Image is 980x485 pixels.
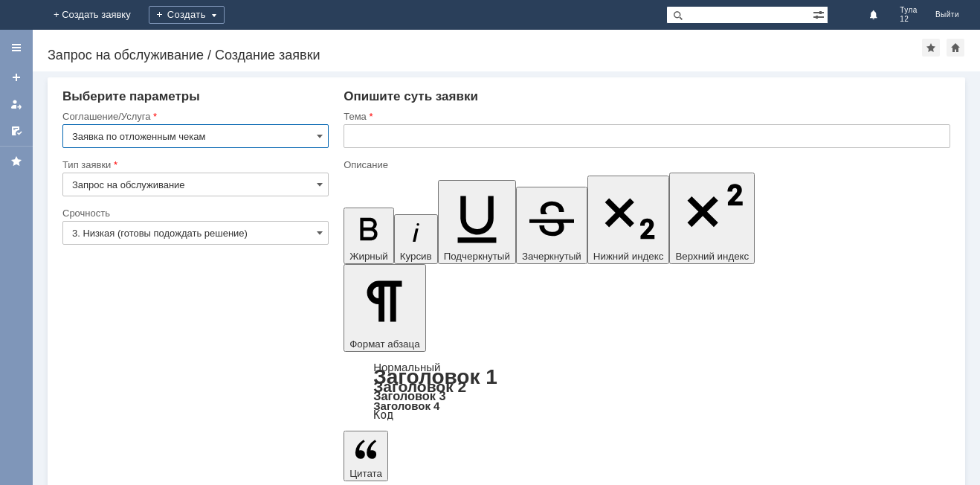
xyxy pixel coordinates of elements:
a: Заголовок 3 [373,389,445,402]
span: Подчеркнутый [444,251,510,262]
span: Выберите параметры [62,89,200,103]
a: Нормальный [373,361,440,373]
div: Создать [149,6,225,24]
button: Жирный [344,208,394,264]
div: Тип заявки [62,160,326,170]
a: Мои согласования [4,119,28,143]
span: Тула [900,6,918,15]
div: Формат абзаца [344,362,950,420]
a: Мои заявки [4,92,28,116]
button: Нижний индекс [587,176,670,264]
button: Курсив [394,214,438,264]
a: Создать заявку [4,65,28,89]
a: Заголовок 2 [373,378,466,395]
div: Тема [344,112,947,121]
span: Цитата [349,468,382,479]
span: Опишите суть заявки [344,89,478,103]
button: Зачеркнутый [516,187,587,264]
span: 12 [900,15,918,24]
div: Описание [344,160,947,170]
div: Запрос на обслуживание / Создание заявки [48,48,922,62]
span: Верхний индекс [675,251,749,262]
span: Нижний индекс [593,251,664,262]
a: Код [373,408,393,422]
button: Цитата [344,431,388,481]
div: Сделать домашней страницей [947,39,964,57]
span: Жирный [349,251,388,262]
span: Расширенный поиск [813,7,828,21]
span: Формат абзаца [349,338,419,350]
a: Заголовок 1 [373,365,497,388]
span: Зачеркнутый [522,251,581,262]
div: Добавить в избранное [922,39,940,57]
span: Курсив [400,251,432,262]
button: Формат абзаца [344,264,425,352]
a: Заголовок 4 [373,399,439,412]
div: Срочность [62,208,326,218]
div: Соглашение/Услуга [62,112,326,121]
button: Подчеркнутый [438,180,516,264]
button: Верхний индекс [669,173,755,264]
